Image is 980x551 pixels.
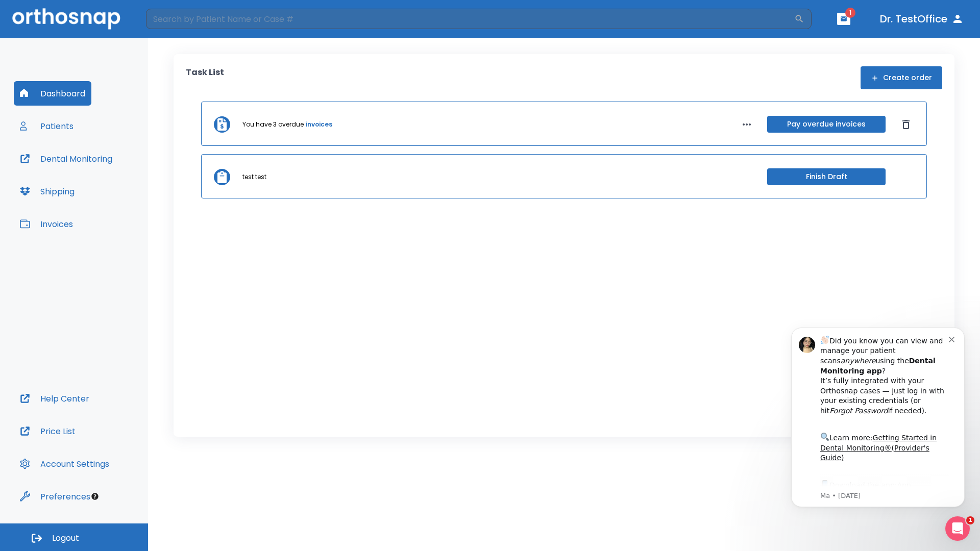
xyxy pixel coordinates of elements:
[44,179,173,188] p: Message from Ma, sent 3w ago
[146,9,794,29] input: Search by Patient Name or Case #
[173,22,181,30] button: Dismiss notification
[242,120,304,129] p: You have 3 overdue
[12,8,120,29] img: Orthosnap
[861,66,942,89] button: Create order
[776,312,980,523] iframe: Intercom notifications message
[945,516,970,541] iframe: Intercom live chat
[44,169,135,187] a: App Store
[14,146,118,171] button: Dental Monitoring
[14,81,91,106] button: Dashboard
[14,484,96,509] button: Preferences
[306,120,332,129] a: invoices
[767,116,886,133] button: Pay overdue invoices
[14,386,95,411] button: Help Center
[90,492,100,501] div: Tooltip anchor
[14,179,81,204] button: Shipping
[186,66,224,89] p: Task List
[52,533,79,544] span: Logout
[14,114,80,138] button: Patients
[966,516,974,524] span: 1
[14,212,79,236] button: Invoices
[845,8,855,18] span: 1
[242,172,266,182] p: test test
[44,166,173,218] div: Download the app: | ​ Let us know if you need help getting started!
[14,452,115,476] button: Account Settings
[876,10,968,28] button: Dr. TestOffice
[14,419,82,443] button: Price List
[898,116,914,133] button: Dismiss
[767,168,886,185] button: Finish Draft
